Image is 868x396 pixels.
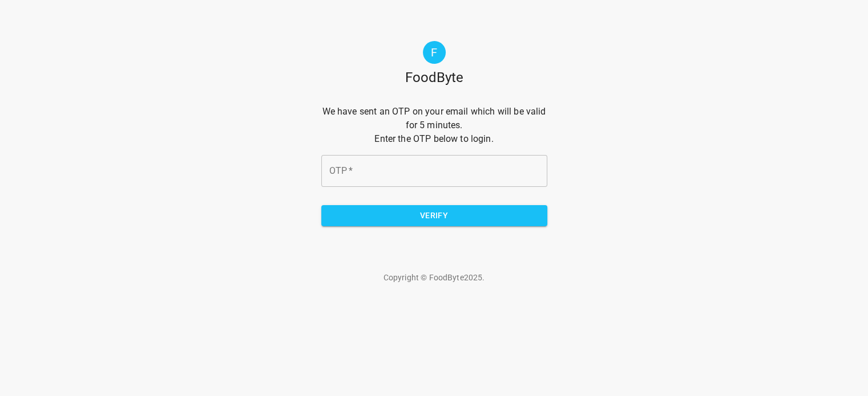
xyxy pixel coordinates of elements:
[423,41,446,64] div: F
[330,209,538,223] span: Verify
[321,205,547,226] button: Verify
[405,68,463,87] h1: FoodByte
[321,272,547,283] p: Copyright © FoodByte 2025 .
[321,105,547,146] p: We have sent an OTP on your email which will be valid for 5 minutes. Enter the OTP below to login.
